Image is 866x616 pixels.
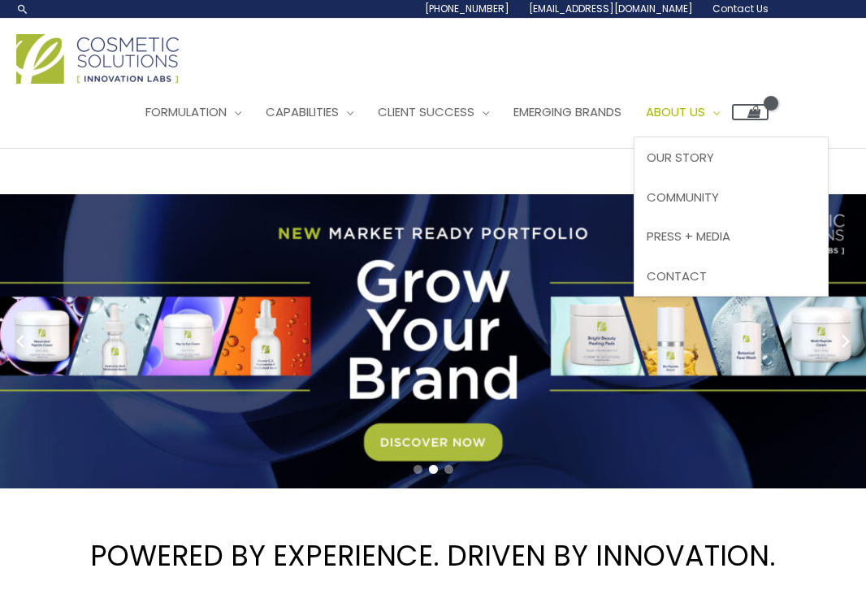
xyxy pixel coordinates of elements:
[529,2,693,15] span: [EMAIL_ADDRESS][DOMAIN_NAME]
[121,88,769,137] nav: Site Navigation
[647,267,707,284] span: Contact
[834,329,858,354] button: Next slide
[145,103,227,120] span: Formulation
[634,137,828,177] a: Our Story
[366,88,501,137] a: Client Success
[444,465,453,474] span: Go to slide 3
[712,2,769,15] span: Contact Us
[634,217,828,257] a: Press + Media
[513,103,621,120] span: Emerging Brands
[16,2,29,15] a: Search icon link
[646,103,705,120] span: About Us
[414,465,422,474] span: Go to slide 1
[378,103,474,120] span: Client Success
[634,257,828,297] a: Contact
[634,177,828,217] a: Community
[253,88,366,137] a: Capabilities
[133,88,253,137] a: Formulation
[266,103,339,120] span: Capabilities
[647,189,719,206] span: Community
[647,149,714,166] span: Our Story
[647,228,730,245] span: Press + Media
[16,34,179,84] img: Cosmetic Solutions Logo
[501,88,634,137] a: Emerging Brands
[732,104,769,120] a: View Shopping Cart, empty
[429,465,438,474] span: Go to slide 2
[425,2,509,15] span: [PHONE_NUMBER]
[8,329,32,354] button: Previous slide
[634,88,732,137] a: About Us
